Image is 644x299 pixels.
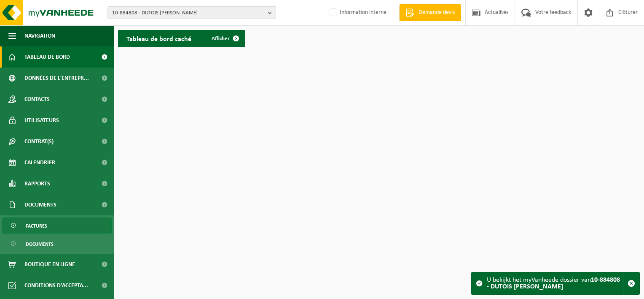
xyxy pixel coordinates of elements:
span: Documents [26,236,54,252]
button: 10-884808 - DUTOIS [PERSON_NAME] [107,6,276,19]
span: Rapports [24,173,50,194]
h2: Tableau de bord caché [118,30,200,46]
a: Factures [2,217,112,234]
span: Boutique en ligne [24,254,75,275]
span: Navigation [24,25,55,46]
span: Documents [24,194,56,215]
div: U bekijkt het myVanheede dossier van [487,272,623,294]
a: Demande devis [399,4,461,21]
span: Contrat(s) [24,131,54,152]
a: Documents [2,236,112,252]
span: Conditions d'accepta... [24,275,88,296]
a: Afficher [205,30,244,47]
span: Demande devis [416,8,457,17]
span: Contacts [24,89,50,110]
span: Factures [26,218,47,234]
span: Afficher [212,36,230,41]
strong: 10-884808 - DUTOIS [PERSON_NAME] [487,277,620,290]
span: Calendrier [24,152,55,173]
span: Utilisateurs [24,110,59,131]
label: Information interne [328,6,386,19]
span: 10-884808 - DUTOIS [PERSON_NAME] [112,7,265,19]
span: Données de l'entrepr... [24,68,89,89]
span: Tableau de bord [24,46,70,68]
